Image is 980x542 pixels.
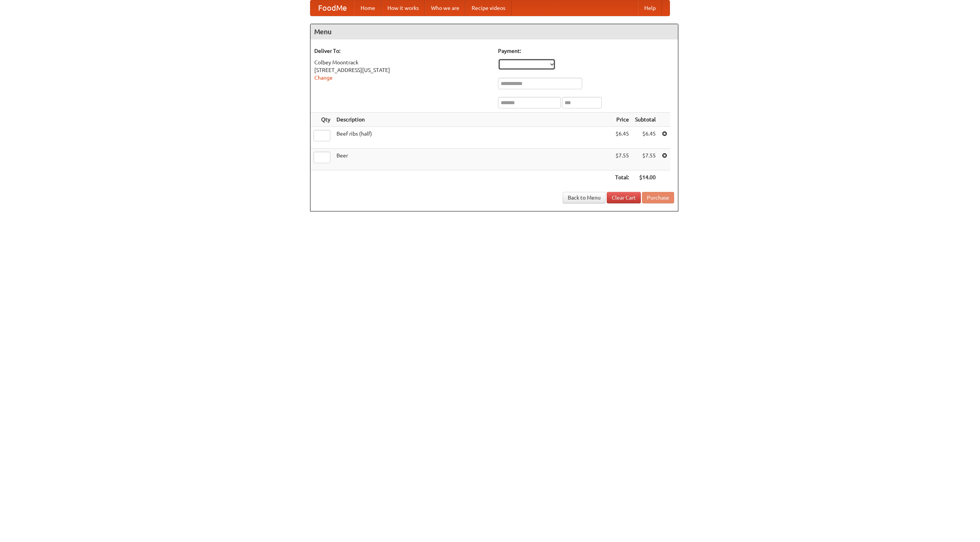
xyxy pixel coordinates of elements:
[314,47,490,55] h5: Deliver To:
[607,192,641,203] a: Clear Cart
[632,149,659,170] td: $7.55
[333,149,612,170] td: Beer
[563,192,606,203] a: Back to Menu
[354,0,381,16] a: Home
[638,0,662,16] a: Help
[642,192,674,203] button: Purchase
[425,0,465,16] a: Who we are
[632,127,659,149] td: $6.45
[310,24,678,39] h4: Menu
[612,170,632,185] th: Total:
[632,113,659,127] th: Subtotal
[310,0,354,16] a: FoodMe
[333,127,612,149] td: Beef ribs (half)
[314,66,490,74] div: [STREET_ADDRESS][US_STATE]
[310,113,333,127] th: Qty
[612,113,632,127] th: Price
[498,47,674,55] h5: Payment:
[465,0,511,16] a: Recipe videos
[612,149,632,170] td: $7.55
[632,170,659,185] th: $14.00
[612,127,632,149] td: $6.45
[314,59,490,66] div: Colbey Moontrack
[333,113,612,127] th: Description
[314,75,333,81] a: Change
[381,0,425,16] a: How it works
